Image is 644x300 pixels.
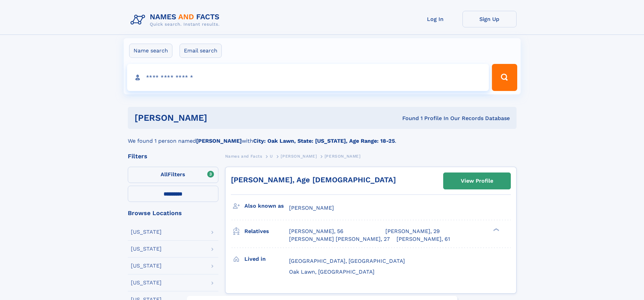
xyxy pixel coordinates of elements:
[385,228,440,235] a: [PERSON_NAME], 29
[253,138,395,144] b: City: Oak Lawn, State: [US_STATE], Age Range: 18-25
[461,173,493,189] div: View Profile
[444,173,510,189] a: View Profile
[196,138,242,144] b: [PERSON_NAME]
[161,171,168,178] span: All
[128,153,218,159] div: Filters
[281,152,317,160] a: [PERSON_NAME]
[131,280,162,285] div: [US_STATE]
[289,258,405,264] span: [GEOGRAPHIC_DATA], [GEOGRAPHIC_DATA]
[127,64,489,91] input: search input
[492,228,500,232] div: ❯
[289,235,390,243] a: [PERSON_NAME] [PERSON_NAME], 27
[128,210,218,216] div: Browse Locations
[131,246,162,252] div: [US_STATE]
[408,11,462,27] a: Log In
[180,44,222,58] label: Email search
[325,154,361,159] span: [PERSON_NAME]
[129,44,172,58] label: Name search
[270,152,273,160] a: U
[289,269,375,275] span: Oak Lawn, [GEOGRAPHIC_DATA]
[492,64,517,91] button: Search Button
[231,176,396,184] a: [PERSON_NAME], Age [DEMOGRAPHIC_DATA]
[225,152,262,160] a: Names and Facts
[128,167,218,183] label: Filters
[462,11,517,27] a: Sign Up
[270,154,273,159] span: U
[397,235,450,243] a: [PERSON_NAME], 61
[128,129,517,145] div: We found 1 person named with .
[289,205,334,211] span: [PERSON_NAME]
[244,226,289,237] h3: Relatives
[281,154,317,159] span: [PERSON_NAME]
[135,114,305,122] h1: [PERSON_NAME]
[244,200,289,212] h3: Also known as
[289,228,343,235] a: [PERSON_NAME], 56
[305,115,510,122] div: Found 1 Profile In Our Records Database
[131,229,162,235] div: [US_STATE]
[244,253,289,265] h3: Lived in
[131,263,162,269] div: [US_STATE]
[128,11,225,29] img: Logo Names and Facts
